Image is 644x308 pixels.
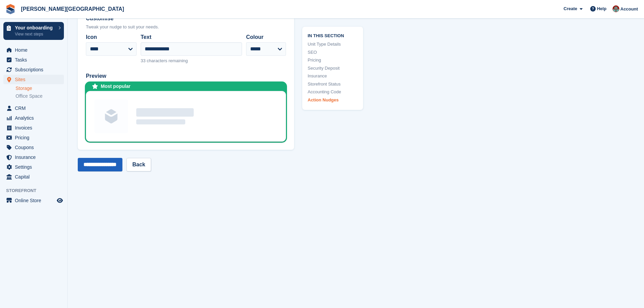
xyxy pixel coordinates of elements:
a: SEO [308,49,358,55]
span: Home [15,45,55,55]
div: Customise [86,15,286,23]
span: In this section [308,32,358,38]
p: Your onboarding [15,25,55,30]
a: Unit Type Details [308,41,358,48]
label: Icon [86,33,137,41]
span: Online Store [15,196,55,205]
a: Accounting Code [308,89,358,95]
a: menu [3,55,64,65]
a: Action Nudges [308,96,358,103]
a: Storage [16,85,64,92]
span: Storefront [6,187,67,194]
img: Unit group image placeholder [94,99,128,133]
a: menu [3,172,64,182]
a: Insurance [308,73,358,79]
span: Settings [15,162,55,172]
span: characters remaining [147,58,188,63]
a: menu [3,113,64,123]
span: Help [597,5,606,12]
a: menu [3,45,64,55]
a: Your onboarding View next steps [3,22,64,40]
img: stora-icon-8386f47178a22dfd0bd8f6a31ec36ba5ce8667c1dd55bd0f319d3a0aa187defe.svg [5,4,16,14]
span: Capital [15,172,55,182]
a: menu [3,152,64,162]
a: Security Deposit [308,65,358,71]
a: menu [3,75,64,84]
a: menu [3,65,64,74]
span: Create [564,5,577,12]
a: menu [3,123,64,133]
span: Analytics [15,113,55,123]
a: menu [3,143,64,152]
label: Colour [246,33,286,41]
div: Tweak your nudge to suit your needs. [86,24,286,30]
div: Most popular [101,83,130,90]
a: Pricing [308,57,358,64]
a: menu [3,162,64,172]
a: [PERSON_NAME][GEOGRAPHIC_DATA] [18,3,127,15]
p: View next steps [15,31,55,37]
a: menu [3,133,64,142]
a: Office Space [16,93,64,99]
div: Preview [86,72,286,80]
span: CRM [15,103,55,113]
img: Will Dougan [613,5,619,12]
a: Preview store [56,196,64,205]
span: Tasks [15,55,55,65]
span: Insurance [15,152,55,162]
span: Subscriptions [15,65,55,74]
a: Storefront Status [308,80,358,87]
a: menu [3,196,64,205]
span: Account [620,6,638,13]
span: Coupons [15,143,55,152]
a: menu [3,103,64,113]
label: Text [141,33,242,41]
span: Sites [15,75,55,84]
span: Invoices [15,123,55,133]
span: Pricing [15,133,55,142]
a: Back [126,158,151,171]
span: 33 [141,58,145,63]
